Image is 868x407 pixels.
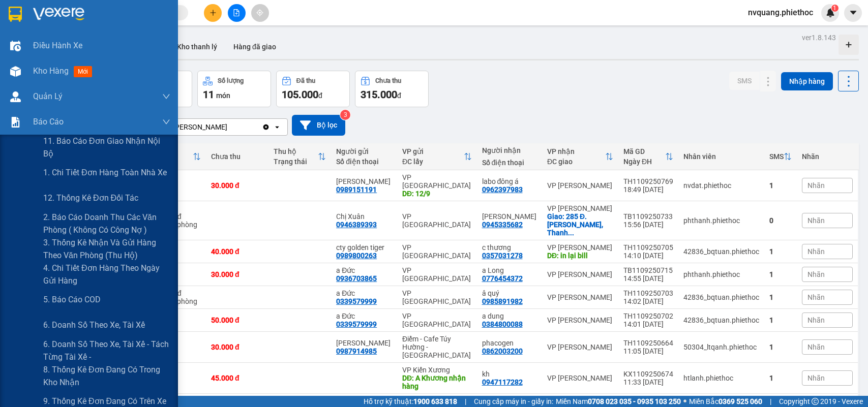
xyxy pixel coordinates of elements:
span: 3. Thống kê nhận và gửi hàng theo văn phòng (thu hộ) [43,236,170,262]
div: 30.000 đ [211,181,263,190]
span: Điều hành xe [33,39,82,52]
span: 6. Doanh số theo xe, tài xế [43,319,145,331]
button: Chưa thu315.000đ [355,71,429,107]
button: Đã thu105.000đ [276,71,350,107]
span: món [216,91,230,100]
span: Nhãn [807,181,825,190]
div: 1 [769,181,792,190]
div: 50304_ltqanh.phiethoc [683,343,759,351]
div: phacogen [482,339,537,347]
span: Báo cáo [33,115,64,128]
sup: 1 [831,5,839,12]
div: 42836_bqtuan.phiethoc [683,316,759,324]
div: 0339579999 [336,297,377,305]
th: Toggle SortBy [764,143,797,170]
div: 40.000 đ [211,247,263,256]
div: VP [PERSON_NAME] [547,243,613,252]
div: 1 [769,343,792,351]
div: 0947117282 [482,378,523,386]
strong: 0369 525 060 [719,397,762,405]
div: Nhân viên [683,152,759,161]
span: Miền Bắc [689,396,762,407]
div: 0776454372 [482,274,523,283]
button: plus [204,4,222,22]
button: Số lượng11món [197,71,271,107]
div: Điểm - Cafe Túy Hường - [GEOGRAPHIC_DATA] [402,335,472,359]
button: Kho thanh lý [169,35,225,59]
div: 0 [769,216,792,225]
div: 14:01 [DATE] [623,320,673,328]
div: kh [482,370,537,378]
div: 42836_bqtuan.phiethoc [683,293,759,301]
span: ⚪️ [683,399,686,403]
div: 30.000 đ [211,270,263,278]
span: 1 [833,5,836,12]
div: Mã GD [623,147,665,155]
div: VP [PERSON_NAME] [547,293,613,301]
th: Toggle SortBy [542,143,618,170]
svg: Clear value [262,123,270,131]
div: 1 [769,270,792,278]
div: nvdat.phiethoc [683,181,759,190]
div: 50.000 đ [211,316,263,324]
div: VP [PERSON_NAME] [547,270,613,278]
div: VP nhận [547,147,605,155]
div: 0962397983 [482,185,523,194]
span: ... [568,229,574,237]
div: Giao: 285 Đ. Trần Khát Chân, Thanh Nhàn, Hai Bà Trưng, Hà Nội, Việt Nam [547,212,613,237]
div: cty golden tiger [336,243,392,252]
span: 2. Báo cáo doanh thu các văn phòng ( không có công nợ ) [43,211,170,236]
div: Tạo kho hàng mới [839,35,859,55]
div: 18:49 [DATE] [623,185,673,194]
div: VP [GEOGRAPHIC_DATA] [402,212,472,229]
th: Toggle SortBy [397,143,477,170]
div: 14:55 [DATE] [623,274,673,283]
div: 0987914985 [336,347,377,355]
span: Nhãn [807,343,825,351]
div: 0985891982 [482,297,523,305]
div: Đã thu [296,77,315,84]
span: caret-down [849,8,858,17]
div: Chưa thu [211,152,263,161]
div: 0862003200 [482,347,523,355]
span: down [162,92,170,101]
div: DĐ: in lại bill [547,252,613,260]
span: copyright [812,398,819,405]
div: VP Kiến Xương [402,366,472,374]
button: Hàng đã giao [225,35,284,59]
div: KX1109250674 [623,370,673,378]
div: phthanh.phiethoc [683,216,759,225]
span: down [162,118,170,126]
div: 15:56 [DATE] [623,221,673,229]
div: ĐC lấy [402,158,464,166]
div: c thương [482,243,537,252]
div: â quý [482,289,537,297]
div: Ngày ĐH [623,158,665,166]
div: ver 1.8.143 [802,32,836,43]
span: Kho hàng [33,66,69,76]
div: 0989800263 [336,252,377,260]
div: Thu hộ [274,147,318,155]
div: 0945335682 [482,221,523,229]
div: TB1109250715 [623,266,673,274]
button: caret-down [844,4,862,22]
th: Toggle SortBy [618,143,678,170]
img: logo-vxr [9,7,22,22]
div: 0339579999 [336,320,377,328]
div: SMS [769,152,784,161]
div: Số lượng [218,77,244,84]
div: VP [PERSON_NAME] [547,374,613,382]
button: aim [251,4,269,22]
div: Anh Hoàng [482,212,537,221]
span: đ [318,91,322,100]
div: 11:33 [DATE] [623,378,673,386]
span: Nhãn [807,293,825,301]
span: Cung cấp máy in - giấy in: [474,396,553,407]
span: Nhãn [807,247,825,256]
div: 1 [769,247,792,256]
div: a Long [482,266,537,274]
button: file-add [228,4,246,22]
div: a Đức [336,266,392,274]
div: labo đông á [482,177,537,185]
span: file-add [233,9,240,16]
